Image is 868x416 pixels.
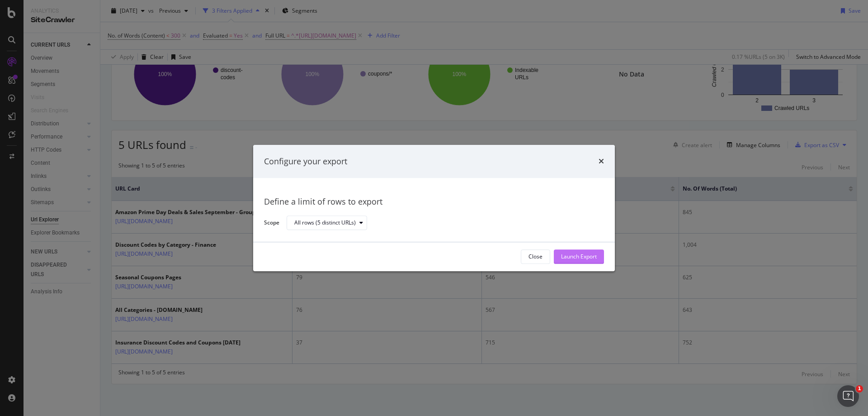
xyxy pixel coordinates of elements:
button: Launch Export [554,249,604,264]
div: Configure your export [264,156,347,167]
div: Define a limit of rows to export [264,196,604,208]
iframe: Intercom live chat [837,385,859,407]
div: modal [253,145,615,271]
div: All rows (5 distinct URLs) [294,220,356,226]
div: Close [528,253,542,261]
span: 1 [856,385,863,392]
button: All rows (5 distinct URLs) [287,216,367,230]
div: Launch Export [561,253,597,261]
div: times [599,156,604,167]
button: Close [521,249,550,264]
label: Scope [264,219,279,229]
